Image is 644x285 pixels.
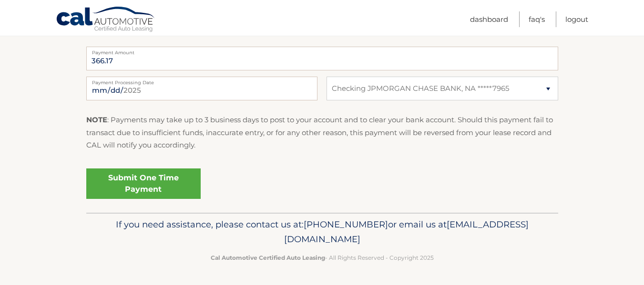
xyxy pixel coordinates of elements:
[86,47,558,70] input: Payment Amount
[565,11,588,27] a: Logout
[304,219,388,230] span: [PHONE_NUMBER]
[86,168,201,199] a: Submit One Time Payment
[86,77,317,100] input: Payment Date
[92,217,552,247] p: If you need assistance, please contact us at: or email us at
[529,11,545,27] a: FAQ's
[86,115,107,124] strong: NOTE
[86,77,317,84] label: Payment Processing Date
[86,114,558,151] p: : Payments may take up to 3 business days to post to your account and to clear your bank account....
[211,254,325,261] strong: Cal Automotive Certified Auto Leasing
[92,253,552,263] p: - All Rights Reserved - Copyright 2025
[86,47,558,54] label: Payment Amount
[470,11,508,27] a: Dashboard
[56,6,156,34] a: Cal Automotive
